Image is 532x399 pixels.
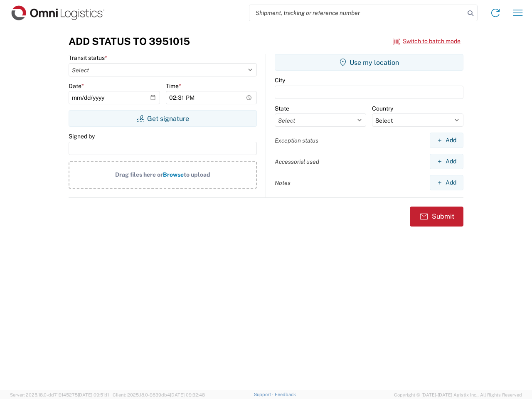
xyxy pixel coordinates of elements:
[410,207,463,227] button: Submit
[275,76,285,84] label: City
[163,171,184,178] span: Browse
[10,392,109,397] span: Server: 2025.18.0-dd719145275
[275,392,296,397] a: Feedback
[78,392,109,397] span: [DATE] 09:51:11
[170,392,205,397] span: [DATE] 09:32:48
[69,110,257,127] button: Get signature
[372,105,393,112] label: Country
[69,82,84,90] label: Date
[430,175,463,190] button: Add
[113,392,205,397] span: Client: 2025.18.0-9839db4
[254,392,275,397] a: Support
[393,34,461,48] button: Switch to batch mode
[184,171,210,178] span: to upload
[275,137,318,144] label: Exception status
[275,158,319,165] label: Accessorial used
[430,133,463,148] button: Add
[115,171,163,178] span: Drag files here or
[249,5,465,21] input: Shipment, tracking or reference number
[275,54,463,71] button: Use my location
[69,54,107,62] label: Transit status
[394,391,522,399] span: Copyright © [DATE]-[DATE] Agistix Inc., All Rights Reserved
[275,105,289,112] label: State
[430,154,463,169] button: Add
[69,133,95,140] label: Signed by
[275,179,291,187] label: Notes
[69,35,190,47] h3: Add Status to 3951015
[166,82,181,90] label: Time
